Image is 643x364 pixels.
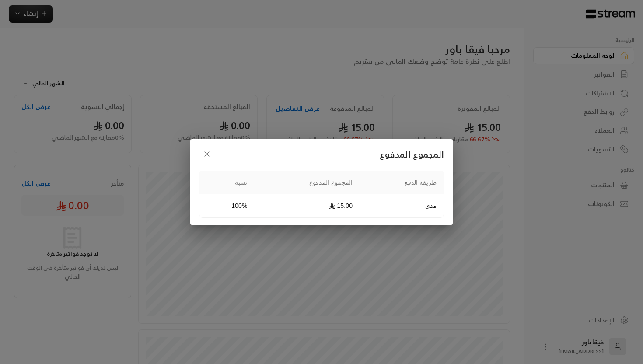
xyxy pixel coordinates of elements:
h2: المجموع المدفوع [199,146,444,162]
td: 100% [199,194,255,217]
th: نسبة [199,171,255,194]
td: مدى [360,194,444,217]
th: طريقة الدفع [360,171,444,194]
td: 15.00 [255,194,360,217]
th: المجموع المدفوع [255,171,360,194]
